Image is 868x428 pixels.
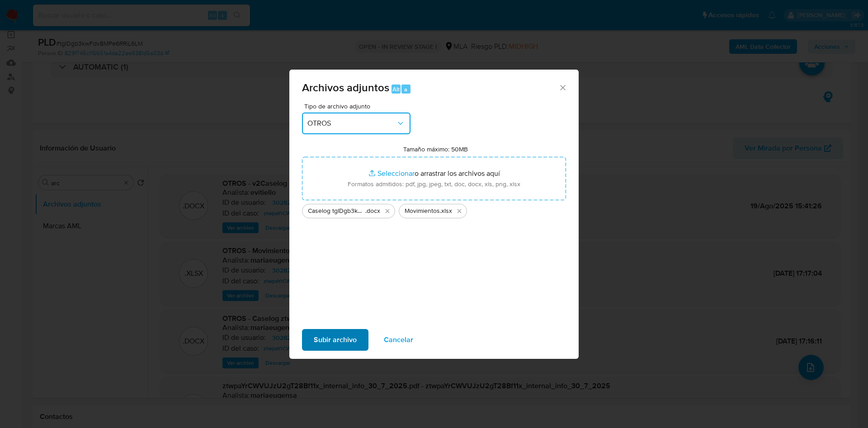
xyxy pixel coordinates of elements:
[454,206,465,216] button: Eliminar Movimientos.xlsx
[314,330,357,350] span: Subir archivo
[558,83,566,91] button: Cerrar
[304,103,413,109] span: Tipo de archivo adjunto
[403,145,468,153] label: Tamaño máximo: 50MB
[302,80,389,95] span: Archivos adjuntos
[302,200,566,218] ul: Archivos seleccionados
[440,207,452,216] span: .xlsx
[382,206,393,216] button: Eliminar Caselog tgIDgb3kwFdv8MPe6RRiL6LM_2025_09_04_14_45_48.docx
[405,207,440,216] span: Movimientos
[302,329,368,351] button: Subir archivo
[392,85,400,94] span: Alt
[384,330,413,350] span: Cancelar
[307,119,396,128] span: OTROS
[404,85,407,94] span: a
[372,329,425,351] button: Cancelar
[308,207,365,216] span: Caselog tgIDgb3kwFdv8MPe6RRiL6LM_2025_09_04_14_45_48
[302,113,410,134] button: OTROS
[365,207,380,216] span: .docx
